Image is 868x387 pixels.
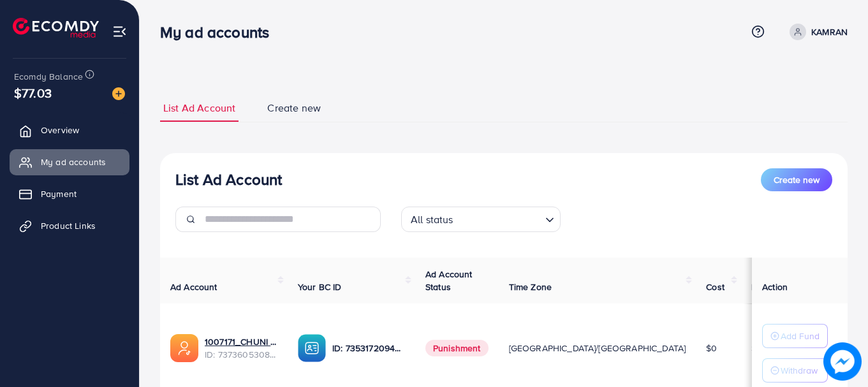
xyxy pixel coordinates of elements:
span: Create new [267,101,321,115]
a: KAMRAN [784,24,848,40]
div: Search for option [401,207,561,232]
span: $77.03 [14,84,52,102]
a: Product Links [10,213,129,238]
input: Search for option [457,208,540,229]
a: My ad accounts [10,149,129,175]
span: Your BC ID [298,281,342,293]
span: Action [762,281,788,293]
span: Ad Account [170,281,217,293]
span: Create new [774,173,820,186]
a: Overview [10,117,129,143]
span: Ad Account Status [425,268,473,293]
span: [GEOGRAPHIC_DATA]/[GEOGRAPHIC_DATA] [509,342,686,354]
span: All status [408,210,456,229]
button: Create new [761,168,832,191]
span: Cost [706,281,725,293]
h3: My ad accounts [160,23,279,41]
span: Time Zone [509,281,552,293]
p: KAMRAN [811,24,848,40]
button: Withdraw [762,358,828,383]
img: logo [13,18,99,38]
span: Product Links [41,219,96,232]
img: ic-ads-acc.e4c84228.svg [170,334,198,362]
span: Punishment [425,340,489,356]
img: menu [112,24,127,39]
p: Withdraw [781,363,818,378]
span: $0 [706,342,717,354]
a: 1007171_CHUNI CHUTIYA AD ACC_1716801286209 [205,335,277,348]
span: Ecomdy Balance [14,70,83,83]
div: <span class='underline'>1007171_CHUNI CHUTIYA AD ACC_1716801286209</span></br>7373605308482207761 [205,335,277,361]
p: Add Fund [781,328,820,344]
img: image [112,87,125,100]
h3: List Ad Account [175,170,282,189]
span: Overview [41,124,79,136]
a: Payment [10,181,129,207]
img: image [823,342,862,381]
span: ID: 7373605308482207761 [205,348,277,361]
span: My ad accounts [41,156,106,168]
button: Add Fund [762,324,828,348]
img: ic-ba-acc.ded83a64.svg [298,334,326,362]
span: Payment [41,187,77,200]
p: ID: 7353172094433247233 [332,340,405,356]
span: List Ad Account [163,101,235,115]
